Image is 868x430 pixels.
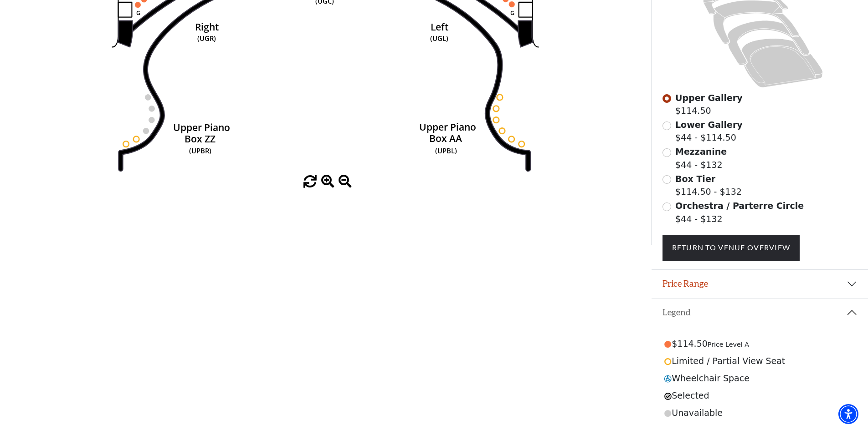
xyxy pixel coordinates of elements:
span: Mezzanine [675,147,727,157]
label: $44 - $132 [675,199,804,225]
text: G [137,9,141,17]
circle: <table class="table table-borderless mb-0 fw-bold"><thead><th>Section</th><th>Row</th><th>Seat</t... [145,94,151,100]
button: zoom out [339,175,352,188]
text: Left [431,20,448,33]
div: $114.50 [663,335,858,352]
use: Seat Selected [123,141,129,147]
use: Seat Selected [145,94,151,100]
label: $114.50 [675,91,743,117]
label: $114.50 - $132 [675,172,742,198]
input: Upper Gallery$114.50 [663,94,671,103]
div: Limited / Partial View Seat [663,352,858,369]
circle: <table class="table table-borderless mb-0 fw-bold"><thead><th>Section</th><th>Row</th><th>Seat</t... [499,128,505,134]
text: G [510,9,514,17]
button: zoom in [321,175,334,188]
circle: <table class="table table-borderless mb-0 fw-bold"><thead><th>Section</th><th>Row</th><th>Seat</t... [149,106,155,111]
span: Lower Gallery [675,120,743,130]
input: Orchestra / Parterre Circle$44 - $132 [663,202,671,211]
label: $44 - $114.50 [675,118,743,144]
use: Seat Selected [143,127,149,134]
button: reset zoom [303,175,317,188]
circle: <table class="table table-borderless mb-0 fw-bold"><thead><th>Section</th><th>Row</th><th>Seat</t... [135,2,141,8]
circle: <table class="table table-borderless mb-0 fw-bold"><thead><th>Section</th><th>Row</th><th>Seat</t... [509,1,515,7]
circle: <table class="table table-borderless mb-0 fw-bold"><thead><th>Section</th><th>Row</th><th>Seat</t... [134,136,139,142]
button: Price Range [652,270,868,298]
use: Seat Selected [133,136,139,142]
path: Orchestra / Parterre Circle - Seats Available: 14 [741,39,823,88]
circle: <table class="table table-borderless mb-0 fw-bold"><thead><th>Section</th><th>Row</th><th>Seat</t... [497,94,503,100]
text: Box ZZ [185,132,216,145]
circle: <table class="table table-borderless mb-0 fw-bold"><thead><th>Section</th><th>Row</th><th>Seat</t... [149,117,155,123]
text: Box AA [430,132,462,145]
input: Mezzanine$44 - $132 [663,148,671,157]
span: Price Level A [708,341,749,348]
text: Upper Piano [419,120,476,133]
circle: <table class="table table-borderless mb-0 fw-bold"><thead><th>Section</th><th>Row</th><th>Seat</t... [519,141,525,147]
a: Return To Venue Overview [663,235,800,260]
text: Upper Piano [174,120,231,133]
span: Upper Gallery [675,93,743,103]
use: Seat Selected [508,136,515,142]
text: (UPBR) [190,146,212,155]
div: Accessibility Menu [838,404,858,424]
circle: <table class="table table-borderless mb-0 fw-bold"><thead><th>Section</th><th>Row</th><th>Seat</t... [493,106,499,111]
span: Box Tier [675,174,715,184]
circle: <table class="table table-borderless mb-0 fw-bold"><thead><th>Section</th><th>Row</th><th>Seat</t... [509,136,515,142]
path: Box Tier - Seats Available: 14 [727,21,809,66]
text: Right [195,20,219,33]
circle: <table class="table table-borderless mb-0 fw-bold"><thead><th>Section</th><th>Row</th><th>Seat</t... [123,141,129,147]
label: $44 - $132 [675,145,727,171]
circle: <table class="table table-borderless mb-0 fw-bold"><thead><th>Section</th><th>Row</th><th>Seat</t... [144,128,149,134]
use: Seat Selected [149,116,155,123]
input: Box Tier$114.50 - $132 [663,175,671,184]
use: Seat Selected [499,127,505,134]
div: Wheelchair Space [663,369,858,387]
span: Orchestra / Parterre Circle [675,201,804,211]
use: Seat Selected [493,105,499,111]
text: (UPBL) [436,146,457,155]
use: Seat Selected [149,105,155,111]
use: Seat Selected [493,116,499,123]
path: Mezzanine - Seats Available: 26 [713,0,799,44]
text: (UGR) [198,34,216,43]
circle: <table class="table table-borderless mb-0 fw-bold"><thead><th>Section</th><th>Row</th><th>Seat</t... [493,117,499,123]
input: Lower Gallery$44 - $114.50 [663,121,671,130]
use: Seat Selected [519,141,525,147]
use: Selected Seat [665,393,672,400]
use: Seat Selected [497,94,503,100]
button: Legend [652,298,868,327]
text: (UGL) [431,34,449,43]
use: Seat Selected [508,1,515,7]
use: Seat Selected [135,1,141,8]
div: Unavailable [663,404,858,421]
use: ADA Accessible Seat [666,376,671,381]
div: Selected [663,387,858,404]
